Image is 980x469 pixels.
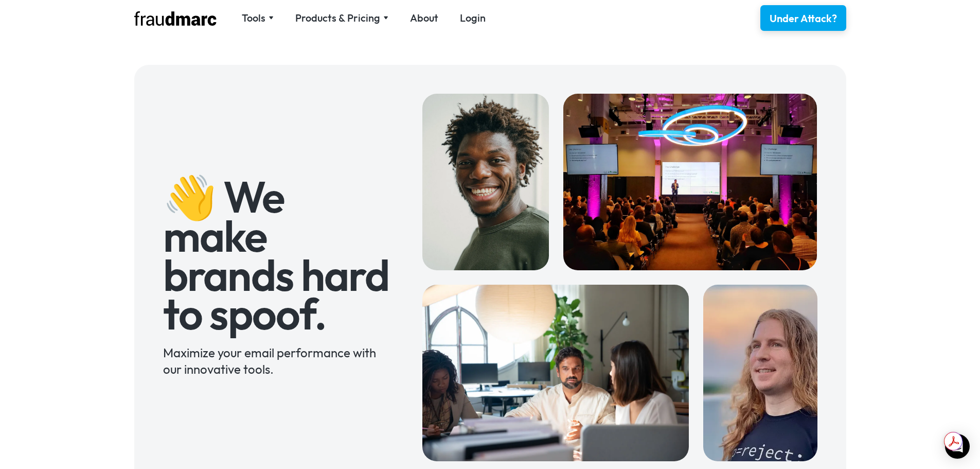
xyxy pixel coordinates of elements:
div: Maximize your email performance with our innovative tools. [163,344,394,377]
div: Under Attack? [770,11,837,26]
a: Under Attack? [760,5,846,31]
a: Login [460,11,486,25]
h1: 👋 We make brands hard to spoof. [163,178,394,333]
a: About [410,11,438,25]
div: Tools [242,11,274,25]
div: Products & Pricing [295,11,380,25]
div: Products & Pricing [295,11,388,25]
div: Tools [242,11,265,25]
